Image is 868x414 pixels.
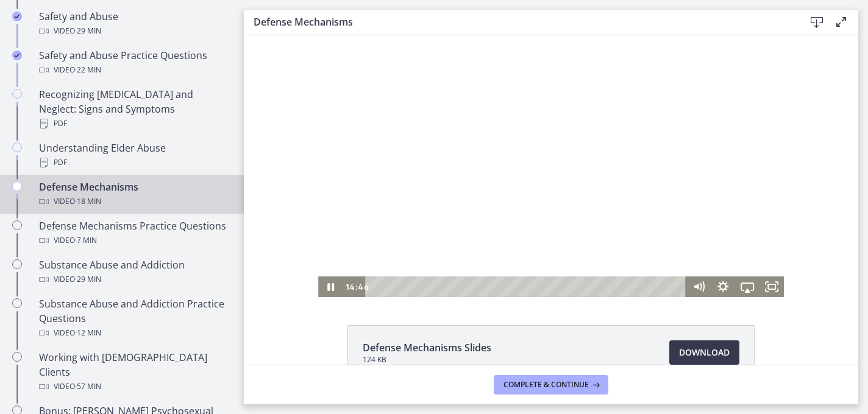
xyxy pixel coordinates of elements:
[39,48,229,77] div: Safety and Abuse Practice Questions
[244,35,858,297] iframe: Video Lesson
[39,155,229,170] div: PDF
[39,326,229,340] div: Video
[503,380,589,390] span: Complete & continue
[254,15,785,29] h3: Defense Mechanisms
[669,340,739,365] a: Download
[75,272,101,287] span: · 29 min
[39,9,229,38] div: Safety and Abuse
[491,241,516,262] button: Airplay
[363,340,491,355] span: Defense Mechanisms Slides
[39,116,229,131] div: PDF
[12,51,22,60] i: Completed
[39,258,229,287] div: Substance Abuse and Addiction
[494,375,608,395] button: Complete & continue
[363,355,491,365] span: 124 KB
[75,63,101,77] span: · 22 min
[39,219,229,248] div: Defense Mechanisms Practice Questions
[39,350,229,394] div: Working with [DEMOGRAPHIC_DATA] Clients
[679,345,730,360] span: Download
[39,63,229,77] div: Video
[467,241,491,262] button: Show settings menu
[39,379,229,394] div: Video
[443,241,467,262] button: Mute
[39,296,229,340] div: Substance Abuse and Addiction Practice Questions
[39,141,229,170] div: Understanding Elder Abuse
[39,194,229,209] div: Video
[39,87,229,131] div: Recognizing [MEDICAL_DATA] and Neglect: Signs and Symptoms
[39,233,229,248] div: Video
[75,24,101,38] span: · 29 min
[516,241,540,262] button: Fullscreen
[75,326,101,340] span: · 12 min
[75,194,101,209] span: · 18 min
[39,180,229,209] div: Defense Mechanisms
[75,233,97,248] span: · 7 min
[75,379,101,394] span: · 57 min
[39,272,229,287] div: Video
[39,24,229,38] div: Video
[12,12,22,21] i: Completed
